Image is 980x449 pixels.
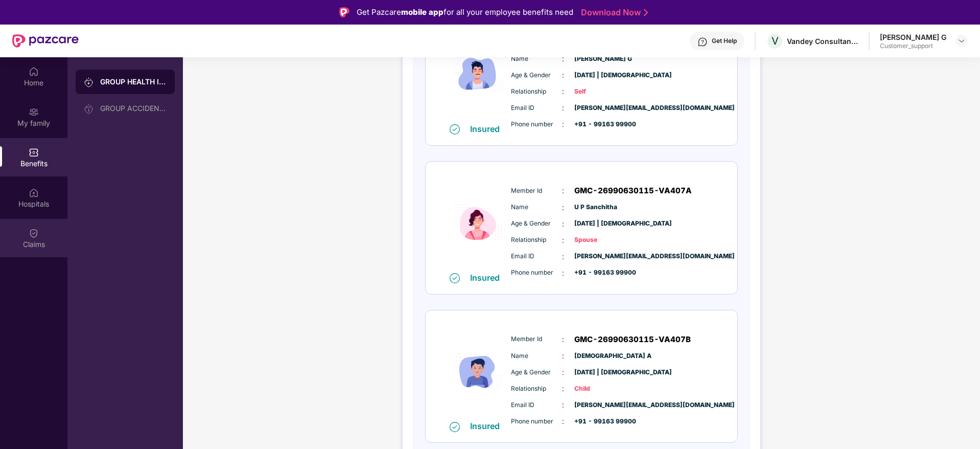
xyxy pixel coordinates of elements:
[581,7,645,18] a: Download Now
[357,6,573,18] div: Get Pazcare for all your employee benefits need
[644,7,648,18] img: Stroke
[880,32,946,42] div: [PERSON_NAME] G
[339,7,349,17] img: Logo
[712,37,737,45] div: Get Help
[697,37,708,47] img: svg+xml;base64,PHN2ZyBpZD0iSGVscC0zMngzMiIgeG1sbnM9Imh0dHA6Ly93d3cudzMub3JnLzIwMDAvc3ZnIiB3aWR0aD...
[880,42,946,50] div: Customer_support
[401,7,444,17] strong: mobile app
[787,36,858,46] div: Vandey Consultancy Services Private limited
[12,34,79,48] img: New Pazcare Logo
[772,35,779,47] span: V
[958,37,966,45] img: svg+xml;base64,PHN2ZyBpZD0iRHJvcGRvd24tMzJ4MzIiIHhtbG5zPSJodHRwOi8vd3d3LnczLm9yZy8yMDAwL3N2ZyIgd2...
